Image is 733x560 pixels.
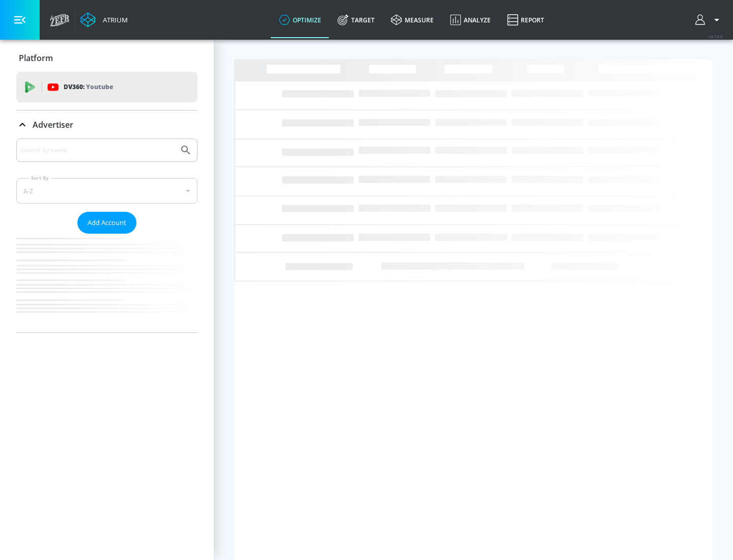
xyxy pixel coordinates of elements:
[77,212,136,234] button: Add Account
[33,119,73,130] p: Advertiser
[329,2,383,38] a: Target
[88,217,126,229] span: Add Account
[86,81,113,92] p: Youtube
[19,52,53,64] p: Platform
[16,110,198,139] div: Advertiser
[383,2,442,38] a: measure
[20,144,175,157] input: Search by name
[80,12,128,27] a: Atrium
[16,44,198,72] div: Platform
[29,175,51,181] label: Sort By
[16,178,198,204] div: A-Z
[16,234,198,332] nav: list of Advertiser
[16,138,198,332] div: Advertiser
[442,2,499,38] a: Analyze
[271,2,329,38] a: optimize
[499,2,552,38] a: Report
[64,81,113,93] p: DV360:
[709,34,723,39] span: v 4.19.0
[16,72,198,102] div: DV360: Youtube
[99,15,128,24] div: Atrium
